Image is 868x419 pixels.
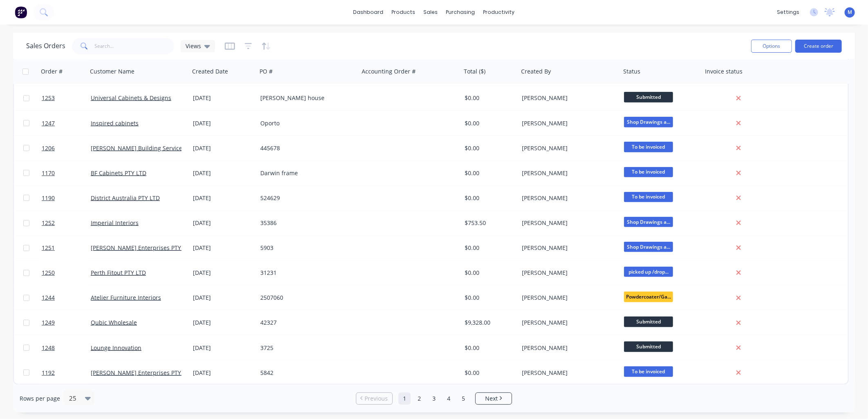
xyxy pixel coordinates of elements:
a: 1251 [42,236,91,260]
a: Page 1 is your current page [398,392,411,405]
a: 1248 [42,336,91,360]
div: [DATE] [193,269,254,277]
span: 1251 [42,244,55,252]
div: [PERSON_NAME] house [260,94,351,102]
div: sales [420,6,442,18]
a: 1206 [42,136,91,160]
a: 1190 [42,186,91,210]
a: [PERSON_NAME] Enterprises PTY LTD [91,244,193,252]
a: dashboard [349,6,388,18]
div: purchasing [442,6,479,18]
div: [DATE] [193,194,254,202]
div: [DATE] [193,94,254,102]
a: [PERSON_NAME] Building Services [91,144,185,152]
div: 524629 [260,194,351,202]
div: $0.00 [465,244,513,252]
div: [PERSON_NAME] [522,369,613,377]
div: Accounting Order # [362,67,416,76]
span: Powdercoater/Ga... [624,292,673,302]
div: 35386 [260,219,351,227]
span: 1250 [42,269,55,277]
div: productivity [479,6,519,18]
div: [PERSON_NAME] [522,344,613,352]
span: Submitted [624,316,673,327]
div: [PERSON_NAME] [522,269,613,277]
div: $753.50 [465,219,513,227]
img: Factory [15,6,27,18]
div: [PERSON_NAME] [522,94,613,102]
span: 1206 [42,144,55,152]
a: 1250 [42,261,91,285]
div: [PERSON_NAME] [522,119,613,127]
div: Order # [41,67,63,76]
span: To be invoiced [624,167,673,177]
div: Customer Name [90,67,134,76]
span: Previous [365,394,388,403]
a: Lounge Innovation [91,344,141,352]
a: 1170 [42,161,91,185]
span: 1244 [42,294,55,302]
div: $0.00 [465,269,513,277]
div: $0.00 [465,119,513,127]
a: Atelier Furniture Interiors [91,294,161,301]
div: Oporto [260,119,351,127]
div: Total ($) [464,67,485,76]
div: 2507060 [260,294,351,302]
div: Created By [521,67,551,76]
div: 5903 [260,244,351,252]
a: Qubic Wholesale [91,319,137,326]
span: M [848,9,852,16]
a: Page 4 [443,392,455,405]
div: [DATE] [193,369,254,377]
span: 1170 [42,169,55,177]
a: Page 3 [428,392,440,405]
a: BF Cabinets PTY LTD [91,169,146,177]
div: [DATE] [193,119,254,127]
a: 1247 [42,111,91,136]
a: Inspired cabinets [91,119,139,127]
div: $0.00 [465,94,513,102]
div: [DATE] [193,344,254,352]
a: District Australia PTY LTD [91,194,160,202]
div: Darwin frame [260,169,351,177]
div: $0.00 [465,194,513,202]
input: Search... [95,38,174,54]
div: [PERSON_NAME] [522,294,613,302]
div: 5842 [260,369,351,377]
div: Created Date [192,67,228,76]
a: Next page [476,394,512,403]
div: [PERSON_NAME] [522,194,613,202]
span: 1248 [42,344,55,352]
div: [PERSON_NAME] [522,219,613,227]
div: $0.00 [465,369,513,377]
div: [DATE] [193,219,254,227]
div: [PERSON_NAME] [522,319,613,327]
div: 31231 [260,269,351,277]
div: 42327 [260,319,351,327]
div: [DATE] [193,144,254,152]
span: 1190 [42,194,55,202]
a: Imperial Interiors [91,219,139,227]
span: Submitted [624,341,673,352]
div: PO # [260,67,273,76]
a: Perth Fitout PTY LTD [91,269,146,276]
div: 3725 [260,344,351,352]
span: Rows per page [20,394,60,403]
span: picked up /drop... [624,267,673,277]
span: Views [186,42,201,50]
div: Status [623,67,640,76]
a: 1244 [42,285,91,310]
span: Next [485,394,498,403]
span: Shop Drawings a... [624,242,673,252]
button: Options [751,40,792,53]
span: To be invoiced [624,366,673,377]
div: 445678 [260,144,351,152]
a: Page 5 [457,392,470,405]
span: 1249 [42,319,55,327]
span: 1192 [42,369,55,377]
a: 1249 [42,310,91,335]
div: $0.00 [465,144,513,152]
div: $0.00 [465,169,513,177]
div: [PERSON_NAME] [522,169,613,177]
ul: Pagination [353,392,515,405]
